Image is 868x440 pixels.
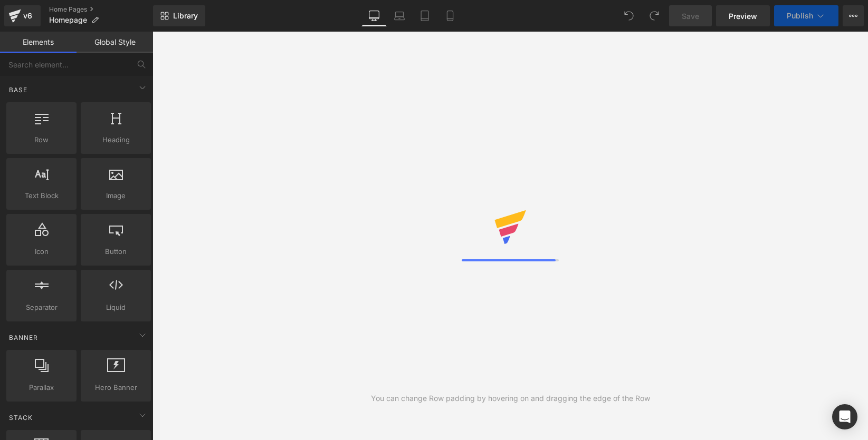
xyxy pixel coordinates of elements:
span: Preview [729,11,757,22]
span: Banner [8,333,39,343]
span: Homepage [49,16,87,24]
button: Undo [618,5,640,26]
span: Stack [8,413,34,423]
div: You can change Row padding by hovering on and dragging the edge of the Row [371,393,650,404]
div: Open Intercom Messenger [832,404,857,429]
span: Image [84,190,148,201]
button: More [843,5,864,26]
a: Home Pages [49,5,153,14]
span: Heading [84,134,148,145]
button: Redo [644,5,665,26]
button: Publish [774,5,838,26]
span: Hero Banner [84,382,148,393]
a: Preview [716,5,770,26]
a: Laptop [387,5,412,26]
div: v6 [21,9,34,23]
span: Row [9,134,73,145]
a: v6 [4,5,41,26]
span: Library [173,11,198,21]
span: Publish [787,12,813,20]
span: Text Block [9,190,73,201]
span: Save [682,11,699,22]
span: Separator [9,302,73,313]
a: Desktop [361,5,387,26]
a: New Library [153,5,205,26]
a: Global Style [77,32,153,53]
a: Mobile [437,5,463,26]
span: Icon [9,246,73,257]
span: Liquid [84,302,148,313]
span: Parallax [9,382,73,393]
span: Button [84,246,148,257]
a: Tablet [412,5,437,26]
span: Base [8,85,28,95]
